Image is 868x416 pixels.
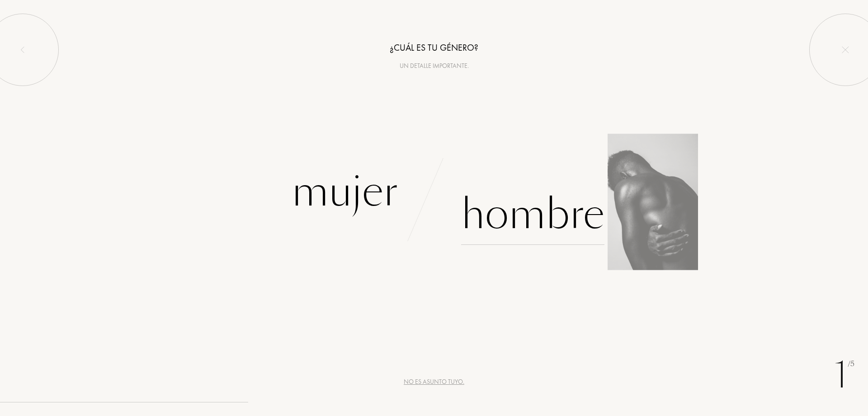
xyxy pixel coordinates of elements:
div: No es asunto tuyo. [404,377,464,387]
img: left_onboard.svg [19,46,26,53]
img: quit_onboard.svg [842,46,849,53]
div: 1 [834,348,854,402]
div: Mujer [292,161,398,222]
div: Hombre [461,184,604,245]
span: /5 [848,359,854,369]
